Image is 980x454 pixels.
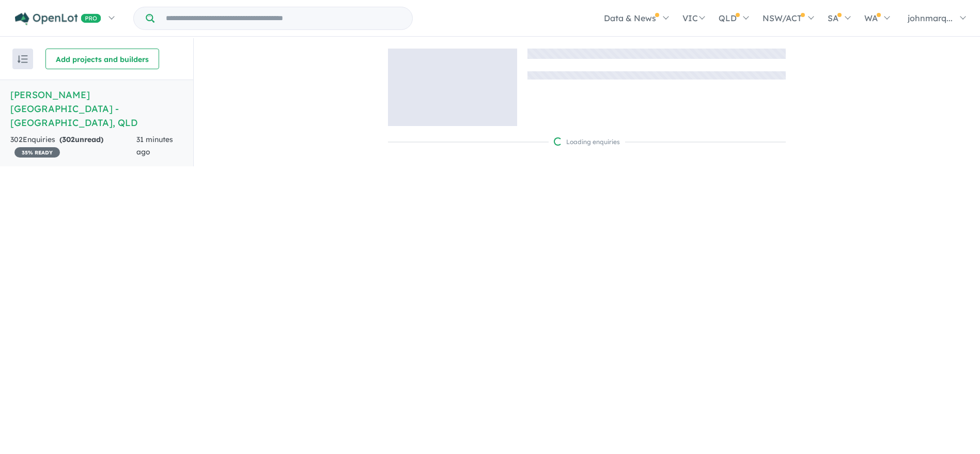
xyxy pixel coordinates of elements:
[15,12,101,25] img: Openlot PRO Logo White
[59,135,103,144] strong: ( unread)
[10,88,183,130] h5: [PERSON_NAME][GEOGRAPHIC_DATA] - [GEOGRAPHIC_DATA] , QLD
[554,137,620,147] div: Loading enquiries
[908,13,953,23] span: johnmarq...
[157,7,410,29] input: Try estate name, suburb, builder or developer
[18,55,28,63] img: sort.svg
[10,134,136,159] div: 302 Enquir ies
[14,147,60,158] span: 35 % READY
[136,135,173,156] span: 31 minutes ago
[45,49,159,69] button: Add projects and builders
[62,135,75,144] span: 302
